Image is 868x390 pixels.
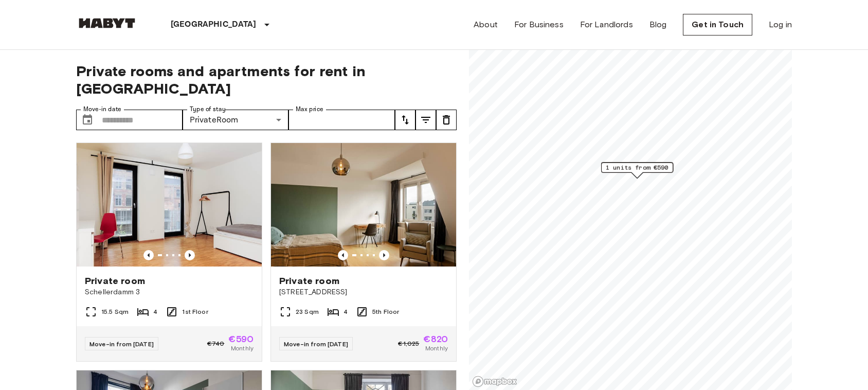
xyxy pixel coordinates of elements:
span: Private room [279,275,339,287]
span: Private rooms and apartments for rent in [GEOGRAPHIC_DATA] [76,62,457,97]
button: Previous image [143,250,154,260]
span: Private room [85,275,145,287]
span: Move-in from [DATE] [284,340,348,348]
span: 1st Floor [182,307,208,316]
a: About [474,19,498,31]
div: Map marker [601,162,673,178]
a: Marketing picture of unit DE-03-036-02MPrevious imagePrevious imagePrivate roomSchellerdamm 315.5... [76,143,262,362]
span: €590 [228,334,254,344]
label: Move-in date [83,105,121,114]
span: 4 [153,307,157,316]
a: Mapbox logo [472,376,517,387]
button: Choose date [77,110,98,130]
span: 1 units from €590 [606,163,668,172]
a: Marketing picture of unit DE-03-001-003-01HFPrevious imagePrevious imagePrivate room[STREET_ADDRE... [270,143,457,362]
a: Blog [649,19,667,31]
a: Log in [769,19,792,31]
button: Previous image [185,250,195,260]
span: 4 [343,307,348,316]
span: Move-in from [DATE] [89,340,154,348]
label: Type of stay [190,105,226,114]
span: 5th Floor [372,307,399,316]
img: Habyt [76,18,138,28]
button: Previous image [338,250,348,260]
button: tune [395,110,415,130]
span: €1,025 [398,339,419,348]
button: tune [436,110,457,130]
label: Max price [296,105,323,114]
span: Schellerdamm 3 [85,287,254,297]
p: [GEOGRAPHIC_DATA] [171,19,257,31]
img: Marketing picture of unit DE-03-036-02M [77,143,262,267]
div: PrivateRoom [183,110,289,130]
span: €820 [423,334,448,344]
a: For Landlords [580,19,633,31]
a: Get in Touch [683,14,752,36]
span: 15.5 Sqm [101,307,129,316]
button: tune [415,110,436,130]
div: Map marker [601,163,673,179]
span: Monthly [425,344,448,353]
span: 23 Sqm [296,307,319,316]
a: For Business [514,19,564,31]
button: Previous image [379,250,389,260]
span: [STREET_ADDRESS] [279,287,448,297]
span: Monthly [231,344,254,353]
span: €740 [207,339,225,348]
img: Marketing picture of unit DE-03-001-003-01HF [271,143,456,267]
